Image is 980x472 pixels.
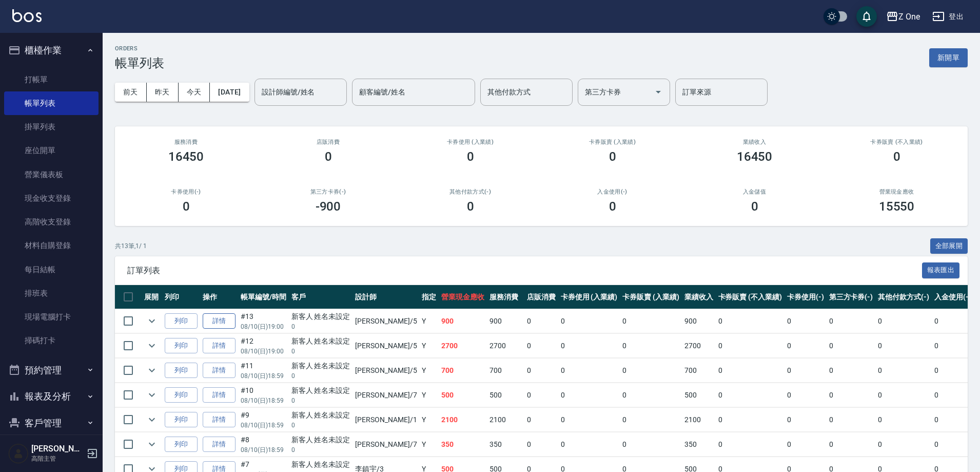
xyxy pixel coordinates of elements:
[115,241,147,251] p: 共 13 筆, 1 / 1
[238,309,289,333] td: #13
[487,383,524,407] td: 500
[4,281,99,305] a: 排班表
[609,149,616,164] h3: 0
[922,262,960,278] button: 報表匯出
[165,363,198,379] button: 列印
[439,285,487,309] th: 營業現金應收
[439,334,487,358] td: 2700
[4,383,99,410] button: 報表及分析
[932,383,974,407] td: 0
[291,361,350,371] div: 新客人 姓名未設定
[558,432,620,457] td: 0
[241,322,286,331] p: 08/10 (日) 19:00
[716,432,785,457] td: 0
[932,358,974,383] td: 0
[439,408,487,432] td: 2100
[352,285,419,309] th: 設計師
[682,383,716,407] td: 500
[716,383,785,407] td: 0
[291,311,350,322] div: 新客人 姓名未設定
[203,437,236,452] a: 詳情
[316,199,341,214] h3: -900
[609,199,616,214] h3: 0
[487,334,524,358] td: 2700
[241,371,286,381] p: 08/10 (日) 18:59
[650,84,667,100] button: Open
[696,188,813,195] h2: 入金儲值
[291,435,350,445] div: 新客人 姓名未設定
[875,408,932,432] td: 0
[682,358,716,383] td: 700
[785,334,827,358] td: 0
[419,383,439,407] td: Y
[620,309,682,333] td: 0
[785,383,827,407] td: 0
[291,385,350,396] div: 新客人 姓名未設定
[439,383,487,407] td: 500
[241,347,286,356] p: 08/10 (日) 19:00
[524,432,558,457] td: 0
[682,432,716,457] td: 350
[620,383,682,407] td: 0
[875,309,932,333] td: 0
[620,408,682,432] td: 0
[620,285,682,309] th: 卡券販賣 (入業績)
[932,309,974,333] td: 0
[144,363,160,378] button: expand row
[875,334,932,358] td: 0
[291,322,350,331] p: 0
[4,234,99,257] a: 材料自購登錄
[8,443,29,464] img: Person
[467,149,474,164] h3: 0
[352,383,419,407] td: [PERSON_NAME] /7
[785,309,827,333] td: 0
[203,313,236,329] a: 詳情
[487,358,524,383] td: 700
[165,338,198,354] button: 列印
[827,358,876,383] td: 0
[325,149,332,164] h3: 0
[4,163,99,186] a: 營業儀表板
[716,358,785,383] td: 0
[165,437,198,452] button: 列印
[210,83,249,102] button: [DATE]
[928,7,968,26] button: 登出
[875,285,932,309] th: 其他付款方式(-)
[4,68,99,91] a: 打帳單
[144,313,160,329] button: expand row
[620,432,682,457] td: 0
[893,149,900,164] h3: 0
[827,408,876,432] td: 0
[838,188,955,195] h2: 營業現金應收
[241,396,286,405] p: 08/10 (日) 18:59
[682,334,716,358] td: 2700
[179,83,210,102] button: 今天
[144,437,160,452] button: expand row
[827,383,876,407] td: 0
[352,309,419,333] td: [PERSON_NAME] /5
[467,199,474,214] h3: 0
[785,408,827,432] td: 0
[524,334,558,358] td: 0
[882,6,924,27] button: Z One
[558,358,620,383] td: 0
[162,285,200,309] th: 列印
[31,444,84,454] h5: [PERSON_NAME]
[291,396,350,405] p: 0
[785,358,827,383] td: 0
[898,10,920,23] div: Z One
[411,188,529,195] h2: 其他付款方式(-)
[4,305,99,329] a: 現場電腦打卡
[620,334,682,358] td: 0
[419,408,439,432] td: Y
[241,445,286,455] p: 08/10 (日) 18:59
[4,329,99,352] a: 掃碼打卡
[487,408,524,432] td: 2100
[827,309,876,333] td: 0
[291,347,350,356] p: 0
[558,285,620,309] th: 卡券使用 (入業績)
[144,412,160,427] button: expand row
[558,408,620,432] td: 0
[142,285,162,309] th: 展開
[487,285,524,309] th: 服務消費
